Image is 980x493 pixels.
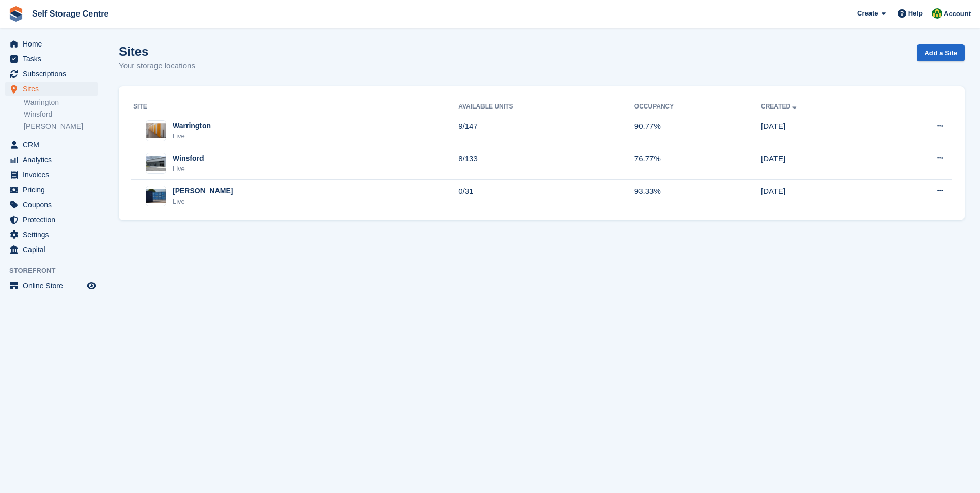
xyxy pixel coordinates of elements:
div: Live [173,131,211,142]
a: [PERSON_NAME] [24,121,98,131]
span: Pricing [23,182,85,197]
img: Image of Winsford site [146,156,166,171]
span: Help [908,8,923,19]
span: Subscriptions [23,67,85,81]
td: [DATE] [761,180,882,212]
img: Image of Warrington site [146,123,166,138]
span: Online Store [23,279,85,293]
div: Live [173,196,233,207]
td: 8/133 [458,147,634,180]
a: menu [5,82,98,96]
img: Diane Williams [932,8,942,19]
td: 76.77% [634,147,761,180]
div: Live [173,164,204,174]
img: stora-icon-8386f47178a22dfd0bd8f6a31ec36ba5ce8667c1dd55bd0f319d3a0aa187defe.svg [8,6,24,22]
span: Create [857,8,878,19]
a: menu [5,137,98,152]
a: Add a Site [917,44,965,61]
span: Settings [23,227,85,242]
div: Warrington [173,120,211,131]
a: menu [5,182,98,197]
span: Home [23,37,85,51]
span: Storefront [9,266,103,276]
span: Account [944,9,971,19]
td: [DATE] [761,147,882,180]
span: Tasks [23,52,85,66]
a: Warrington [24,98,98,107]
a: menu [5,52,98,66]
a: Preview store [85,280,98,292]
p: Your storage locations [119,60,195,72]
span: Invoices [23,167,85,182]
div: [PERSON_NAME] [173,186,233,196]
a: menu [5,279,98,293]
a: Created [761,103,799,110]
span: Capital [23,242,85,257]
a: menu [5,37,98,51]
a: menu [5,212,98,227]
h1: Sites [119,44,195,58]
td: [DATE] [761,115,882,147]
img: Image of Arley site [146,189,166,204]
td: 9/147 [458,115,634,147]
a: menu [5,152,98,167]
div: Winsford [173,153,204,164]
a: menu [5,227,98,242]
th: Available Units [458,99,634,115]
td: 0/31 [458,180,634,212]
span: Coupons [23,197,85,212]
a: menu [5,242,98,257]
span: CRM [23,137,85,152]
td: 90.77% [634,115,761,147]
a: Self Storage Centre [28,5,113,22]
span: Analytics [23,152,85,167]
td: 93.33% [634,180,761,212]
span: Protection [23,212,85,227]
th: Site [131,99,458,115]
a: menu [5,167,98,182]
th: Occupancy [634,99,761,115]
a: Winsford [24,110,98,119]
a: menu [5,197,98,212]
a: menu [5,67,98,81]
span: Sites [23,82,85,96]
